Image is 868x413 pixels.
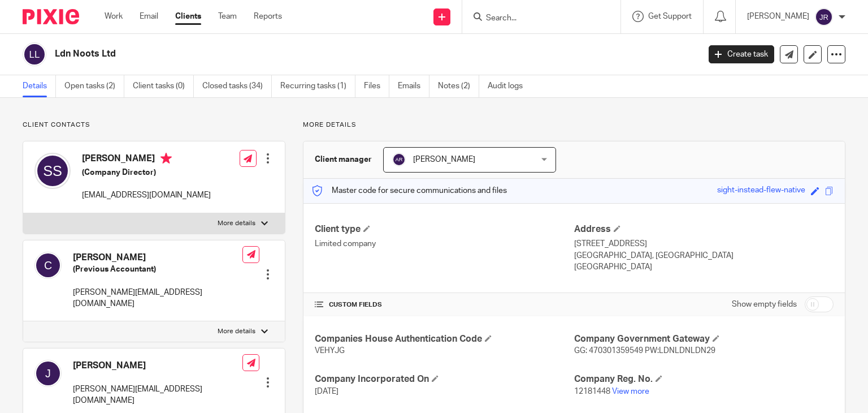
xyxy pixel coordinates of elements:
p: [GEOGRAPHIC_DATA] [574,261,834,273]
img: svg%3E [34,153,71,189]
span: [PERSON_NAME] [413,156,475,164]
a: Email [140,11,158,22]
p: More details [303,121,845,130]
label: Show empty fields [732,299,797,310]
span: VEHYJG [315,347,345,355]
h4: [PERSON_NAME] [82,153,211,167]
span: Get Support [648,12,692,20]
h4: CUSTOM FIELDS [315,300,574,309]
a: Open tasks (2) [64,75,124,97]
p: [EMAIL_ADDRESS][DOMAIN_NAME] [82,190,211,201]
p: Client contacts [23,121,285,130]
img: svg%3E [34,252,62,279]
h2: Ldn Noots Ltd [55,48,565,60]
a: Details [23,75,56,97]
h3: Client manager [315,154,372,165]
a: Reports [254,11,282,22]
a: Work [105,11,123,22]
h5: (Previous Accountant) [73,264,242,275]
span: 12181448 [574,388,610,395]
h4: Company Incorporated On [315,373,574,385]
h5: (Company Director) [82,167,211,178]
p: [GEOGRAPHIC_DATA], [GEOGRAPHIC_DATA] [574,250,834,261]
p: [STREET_ADDRESS] [574,238,834,249]
h4: Company Reg. No. [574,373,834,385]
p: [PERSON_NAME][EMAIL_ADDRESS][DOMAIN_NAME] [73,384,242,407]
p: Limited company [315,238,574,249]
a: Recurring tasks (1) [280,75,355,97]
img: svg%3E [815,8,833,26]
h4: Company Government Gateway [574,333,834,345]
img: svg%3E [23,42,46,66]
h4: Address [574,223,834,235]
h4: Companies House Authentication Code [315,333,574,345]
a: Audit logs [488,75,531,97]
p: [PERSON_NAME] [747,11,809,22]
a: Clients [175,11,201,22]
img: svg%3E [34,360,62,387]
a: Client tasks (0) [133,75,194,97]
a: Notes (2) [438,75,479,97]
span: GG: 470301359549 PW:LDNLDNLDN29 [574,347,715,355]
a: Files [364,75,389,97]
p: More details [218,327,255,336]
a: Emails [398,75,429,97]
span: [DATE] [315,388,338,395]
p: Master code for secure communications and files [312,185,507,196]
input: Search [485,14,587,24]
div: sight-instead-flew-native [717,184,805,197]
h4: [PERSON_NAME] [73,252,242,264]
h4: Client type [315,223,574,235]
p: More details [218,219,255,228]
a: Create task [709,45,774,63]
a: Closed tasks (34) [202,75,272,97]
img: svg%3E [392,153,406,166]
i: Primary [160,153,172,164]
h4: [PERSON_NAME] [73,360,242,372]
a: View more [612,388,649,395]
img: Pixie [23,9,79,24]
a: Team [218,11,237,22]
p: [PERSON_NAME][EMAIL_ADDRESS][DOMAIN_NAME] [73,287,242,310]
